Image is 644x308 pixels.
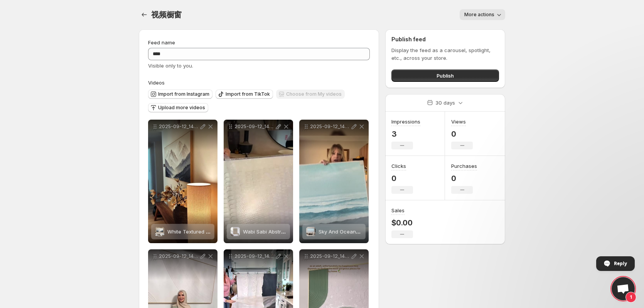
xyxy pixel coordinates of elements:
p: 30 days [435,99,455,107]
button: More actions [460,9,505,20]
p: $0.00 [391,218,413,227]
span: 1 [625,292,636,303]
p: 2025-09-12_141732_774 [310,253,350,259]
span: 视频橱窗 [151,10,182,19]
p: 2025-09-12_141742_332 [310,124,350,130]
p: 0 [451,129,473,139]
h3: Views [451,118,466,125]
p: 2025-09-12_141633_799 [234,253,275,259]
button: Import from Instagram [148,90,212,99]
p: 3 [391,129,420,139]
span: Reply [614,257,627,270]
p: 0 [391,174,413,183]
div: 2025-09-12_141751_423Wabi Sabi Abstract Wall Art #WA128Wabi Sabi Abstract Wall Art #WA128 [224,120,293,243]
img: Sky And Ocean Painting #SO036 [306,227,315,236]
button: Settings [139,9,150,20]
h3: Purchases [451,162,477,170]
span: Publish [437,72,454,80]
button: Upload more videos [148,103,208,112]
span: Sky And Ocean Painting #SO036 [319,228,398,235]
h3: Impressions [391,118,420,125]
h2: Publish feed [391,36,499,43]
img: Wabi Sabi Abstract Wall Art #WA128 [231,227,240,236]
div: 2025-09-12_141742_332Sky And Ocean Painting #SO036Sky And Ocean Painting #SO036 [299,120,369,243]
p: 2025-09-12_141703_473 [159,124,199,130]
img: White Textured Minimalist Wall Art #WT133 [155,227,164,236]
div: Open chat [612,277,635,300]
h3: Clicks [391,162,406,170]
button: Publish [391,69,499,82]
span: White Textured Minimalist Wall Art #WT133 [167,228,271,235]
p: 2025-09-12_141751_423 [234,124,275,130]
div: 2025-09-12_141703_473White Textured Minimalist Wall Art #WT133White Textured Minimalist Wall Art ... [148,120,217,243]
span: Import from Instagram [158,91,209,97]
p: 0 [451,174,477,183]
span: Upload more videos [158,105,205,111]
span: Videos [148,80,165,86]
span: More actions [464,12,494,18]
h3: Sales [391,206,405,214]
span: Feed name [148,39,175,46]
span: Wabi Sabi Abstract Wall Art #WA128 [243,228,330,235]
p: Display the feed as a carousel, spotlight, etc., across your store. [391,46,499,62]
p: 2025-09-12_141719_824 [159,253,199,259]
button: Import from TikTok [216,90,273,99]
span: Import from TikTok [226,91,270,97]
span: Visible only to you. [148,63,193,69]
